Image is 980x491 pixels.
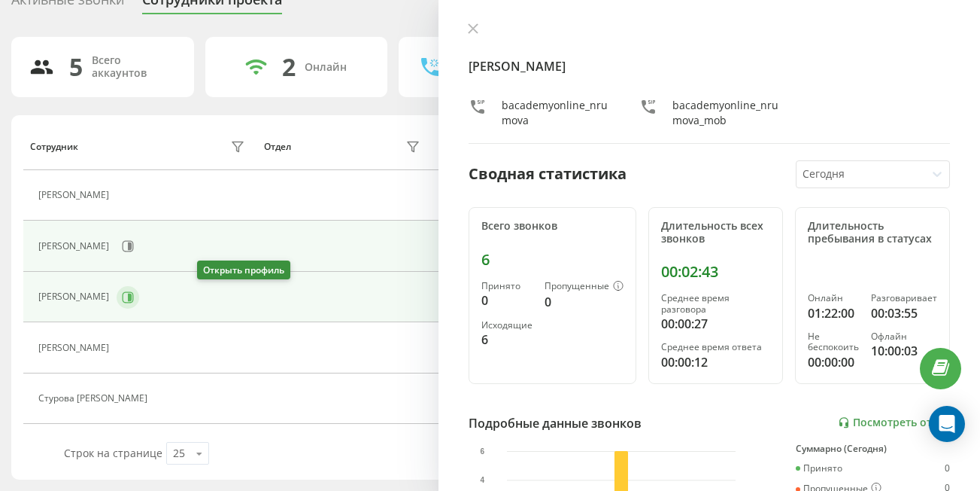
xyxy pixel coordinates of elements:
span: Строк на странице [64,446,162,460]
div: Разговаривает [871,293,937,303]
div: Принято [796,463,842,474]
div: Онлайн [305,61,347,74]
div: Всего звонков [481,220,623,233]
div: Суммарно (Сегодня) [796,444,950,454]
div: 0 [545,293,623,311]
div: 00:03:55 [871,304,937,322]
div: Сотрудник [30,142,78,152]
div: 6 [481,251,623,269]
div: Сводная статистика [469,163,627,185]
div: Среднее время ответа [661,342,770,352]
div: Отдел [264,142,291,152]
div: Принято [481,281,532,291]
h4: [PERSON_NAME] [469,57,950,75]
div: Офлайн [871,331,937,342]
div: [PERSON_NAME] [38,190,113,200]
div: 00:02:43 [661,263,770,281]
div: 0 [945,463,950,474]
div: [PERSON_NAME] [38,241,113,252]
div: Не беспокоить [808,331,859,353]
div: Длительность всех звонков [661,220,770,245]
div: Исходящие [481,320,532,331]
text: 6 [480,447,484,455]
a: Посмотреть отчет [838,416,950,429]
div: bacademyonline_nrumova_mob [672,98,780,128]
div: [PERSON_NAME] [38,291,113,302]
div: [PERSON_NAME] [38,343,113,353]
div: Cтурова [PERSON_NAME] [38,393,151,404]
text: 4 [480,476,484,484]
div: 00:00:27 [661,315,770,333]
div: 2 [282,53,296,81]
div: Подробные данные звонков [469,414,642,432]
div: Пропущенные [545,281,623,293]
div: 6 [481,331,532,349]
div: 01:22:00 [808,304,859,322]
div: 0 [481,291,532,310]
div: Всего аккаунтов [92,54,176,80]
div: Среднее время разговора [661,293,770,315]
div: 5 [69,53,83,81]
div: 00:00:12 [661,353,770,371]
div: Длительность пребывания в статусах [808,220,937,245]
div: bacademyonline_nrumova [502,98,609,128]
div: Онлайн [808,293,859,303]
div: 25 [173,446,185,461]
div: Открыть профиль [197,261,290,279]
div: 00:00:00 [808,353,859,371]
div: Open Intercom Messenger [929,406,965,442]
div: 10:00:03 [871,342,937,360]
